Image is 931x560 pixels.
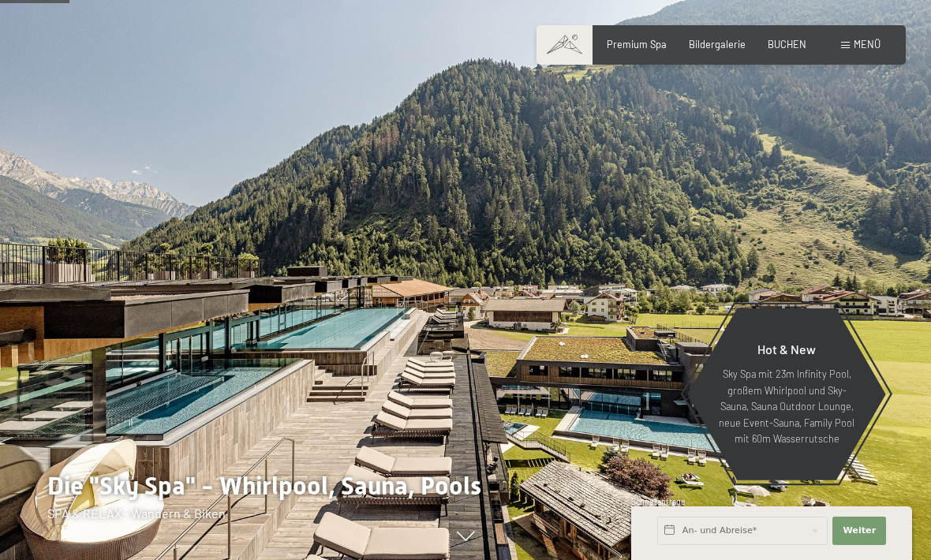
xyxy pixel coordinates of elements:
span: Menü [854,38,881,50]
button: Weiter [832,517,886,545]
a: Bildergalerie [689,38,746,50]
a: Hot & New Sky Spa mit 23m Infinity Pool, großem Whirlpool und Sky-Sauna, Sauna Outdoor Lounge, ne... [686,308,887,481]
span: Schnellanfrage [631,497,686,506]
p: Sky Spa mit 23m Infinity Pool, großem Whirlpool und Sky-Sauna, Sauna Outdoor Lounge, neue Event-S... [718,366,855,446]
a: Premium Spa [607,38,667,50]
a: BUCHEN [768,38,806,50]
span: Hot & New [757,342,816,357]
span: Weiter [843,525,876,537]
